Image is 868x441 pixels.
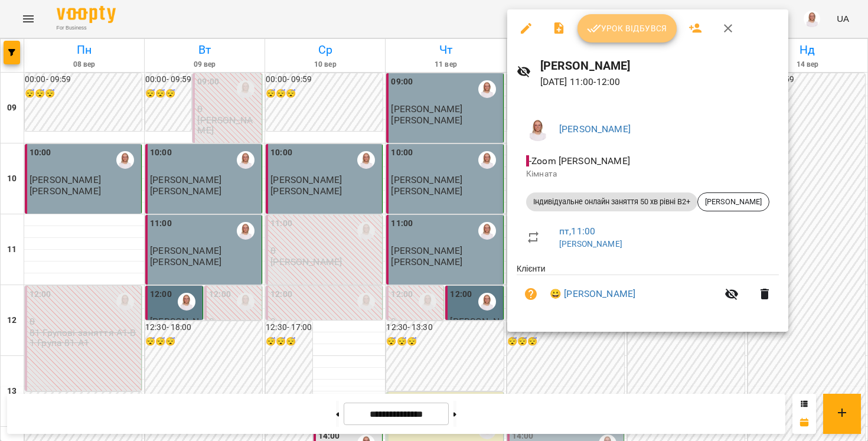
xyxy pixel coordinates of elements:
span: Індивідуальне онлайн заняття 50 хв рівні В2+ [526,197,697,207]
img: 7b3448e7bfbed3bd7cdba0ed84700e25.png [526,117,550,141]
a: 😀 [PERSON_NAME] [550,287,635,301]
div: [PERSON_NAME] [697,192,769,211]
p: Кімната [526,168,769,180]
a: пт , 11:00 [559,226,595,237]
a: [PERSON_NAME] [559,239,622,249]
span: - Zoom [PERSON_NAME] [526,155,632,166]
span: [PERSON_NAME] [698,197,769,207]
p: [DATE] 11:00 - 12:00 [540,75,779,89]
span: Урок відбувся [587,21,667,35]
button: Візит ще не сплачено. Додати оплату? [517,280,545,308]
ul: Клієнти [517,263,779,318]
button: Урок відбувся [577,14,677,43]
a: [PERSON_NAME] [559,123,631,135]
h6: [PERSON_NAME] [540,57,779,75]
